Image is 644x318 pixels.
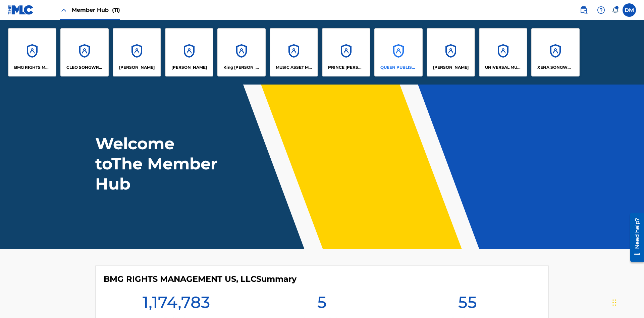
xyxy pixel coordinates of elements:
div: Notifications [612,7,619,13]
p: EYAMA MCSINGER [171,64,207,70]
iframe: Resource Center [625,210,644,265]
a: Public Search [577,3,590,17]
a: AccountsPRINCE [PERSON_NAME] [322,28,370,76]
a: Accounts[PERSON_NAME] [165,28,213,76]
a: AccountsQUEEN PUBLISHA [374,28,423,76]
a: AccountsUNIVERSAL MUSIC PUB GROUP [479,28,527,76]
a: AccountsKing [PERSON_NAME] [217,28,266,76]
p: QUEEN PUBLISHA [380,64,417,70]
span: (11) [112,7,120,13]
p: PRINCE MCTESTERSON [328,64,365,70]
a: Accounts[PERSON_NAME] [427,28,475,76]
div: User Menu [623,3,636,17]
h1: 1,174,783 [143,292,210,316]
p: UNIVERSAL MUSIC PUB GROUP [485,64,522,70]
p: ELVIS COSTELLO [119,64,155,70]
a: Accounts[PERSON_NAME] [113,28,161,76]
a: AccountsBMG RIGHTS MANAGEMENT US, LLC [8,28,56,76]
p: XENA SONGWRITER [537,64,574,70]
h4: BMG RIGHTS MANAGEMENT US, LLC [104,274,297,284]
div: Drag [612,293,616,313]
p: CLEO SONGWRITER [66,64,103,70]
h1: 55 [458,292,477,316]
p: King McTesterson [223,64,260,70]
a: AccountsCLEO SONGWRITER [60,28,109,76]
span: Member Hub [72,6,120,14]
h1: 5 [317,292,327,316]
a: AccountsXENA SONGWRITER [531,28,580,76]
a: AccountsMUSIC ASSET MANAGEMENT (MAM) [270,28,318,76]
img: search [580,6,588,14]
img: MLC Logo [8,5,34,15]
p: MUSIC ASSET MANAGEMENT (MAM) [276,64,312,70]
img: Close [60,6,68,14]
p: RONALD MCTESTERSON [433,64,469,70]
p: BMG RIGHTS MANAGEMENT US, LLC [14,64,51,70]
img: help [597,6,605,14]
h1: Welcome to The Member Hub [95,134,221,194]
div: Help [594,3,608,17]
iframe: Chat Widget [610,286,644,318]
